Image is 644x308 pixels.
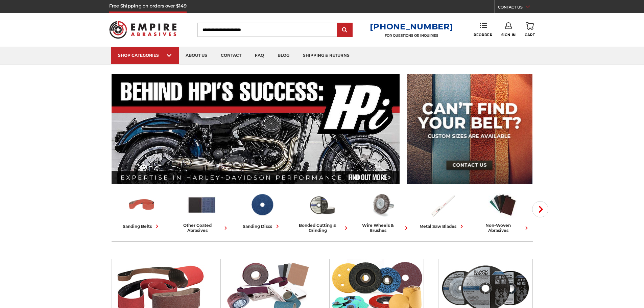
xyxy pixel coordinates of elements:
a: about us [179,47,214,64]
img: Bonded Cutting & Grinding [307,190,337,219]
a: wire wheels & brushes [355,190,410,233]
a: other coated abrasives [174,190,229,233]
div: sanding belts [123,223,161,230]
a: [PHONE_NUMBER] [370,22,453,31]
a: non-woven abrasives [475,190,530,233]
img: Banner for an interview featuring Horsepower Inc who makes Harley performance upgrades featured o... [112,74,400,184]
a: contact [214,47,248,64]
a: Reorder [474,22,492,37]
span: Sign In [501,33,516,37]
div: other coated abrasives [174,223,229,233]
img: Sanding Belts [127,190,157,219]
img: Other Coated Abrasives [187,190,217,219]
div: metal saw blades [420,223,465,230]
img: Empire Abrasives [109,17,177,43]
a: CONTACT US [498,3,535,13]
img: promo banner for custom belts. [407,74,532,184]
span: Reorder [474,33,492,37]
a: faq [248,47,271,64]
a: Cart [525,22,535,37]
a: sanding belts [114,190,169,230]
p: FOR QUESTIONS OR INQUIRIES [370,33,453,38]
a: blog [271,47,296,64]
a: sanding discs [235,190,289,230]
img: Sanding Discs [247,190,277,219]
div: sanding discs [243,223,281,230]
a: shipping & returns [296,47,356,64]
div: non-woven abrasives [475,223,530,233]
div: bonded cutting & grinding [295,223,350,233]
a: metal saw blades [415,190,470,230]
img: Metal Saw Blades [428,190,457,219]
img: Wire Wheels & Brushes [367,190,397,219]
div: wire wheels & brushes [355,223,410,233]
span: Cart [525,33,535,37]
button: Next [532,201,548,217]
div: SHOP CATEGORIES [118,53,172,58]
img: Non-woven Abrasives [488,190,518,219]
a: bonded cutting & grinding [295,190,350,233]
